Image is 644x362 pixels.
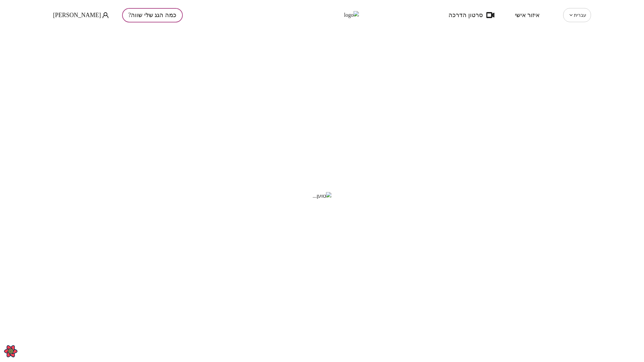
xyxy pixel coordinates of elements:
button: סרטון הדרכה [438,12,504,18]
div: עברית [563,6,591,24]
button: איזור אישי [505,12,550,18]
img: טוען... [313,192,331,200]
span: [PERSON_NAME] [53,12,101,18]
img: logo [285,11,359,19]
button: כמה הגג שלי שווה? [122,8,183,22]
span: איזור אישי [515,12,540,18]
button: [PERSON_NAME] [53,11,109,19]
span: סרטון הדרכה [448,12,483,18]
button: Open React Query Devtools [4,345,17,358]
